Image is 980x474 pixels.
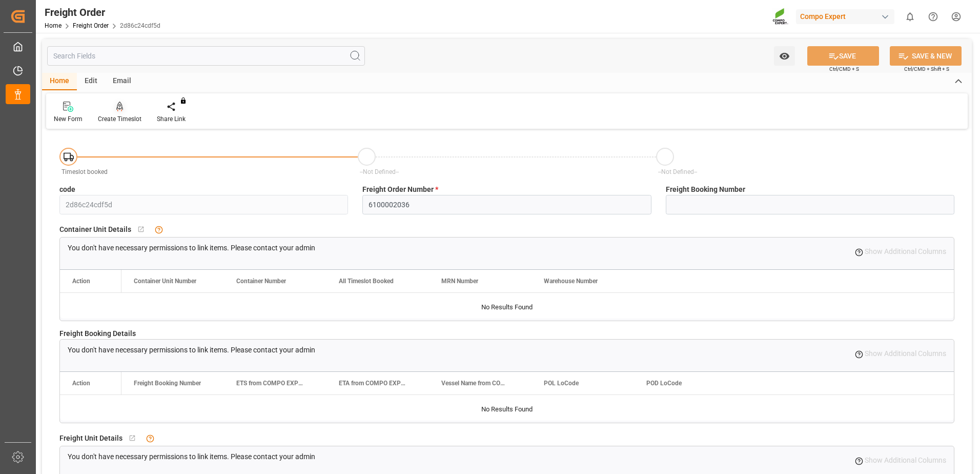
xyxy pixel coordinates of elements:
[68,243,315,253] p: You don't have necessary permissions to link items. Please contact your admin
[236,278,286,285] span: Container Number
[544,278,598,285] span: Warehouse Number
[807,46,879,66] button: SAVE
[772,8,789,26] img: Screenshot%202023-09-29%20at%2010.02.21.png_1712312052.png
[796,9,894,24] div: Compo Expert
[666,184,745,195] span: Freight Booking Number
[54,114,83,124] div: New Form
[658,168,697,175] span: --Not Defined--
[47,46,365,66] input: Search Fields
[72,278,90,285] div: Action
[441,278,478,285] span: MRN Number
[922,5,945,28] button: Help Center
[544,380,579,387] span: POL LoCode
[441,380,510,387] span: Vessel Name from COMPO EXPERT
[59,224,131,235] span: Container Unit Details
[339,380,407,387] span: ETA from COMPO EXPERT
[68,345,315,355] p: You don't have necessary permissions to link items. Please contact your admin
[904,65,949,73] span: Ctrl/CMD + Shift + S
[899,5,922,28] button: show 0 new notifications
[646,380,682,387] span: POD LoCode
[59,328,136,339] span: Freight Booking Details
[59,184,75,195] span: code
[362,184,438,195] span: Freight Order Number
[73,22,109,29] a: Freight Order
[339,278,394,285] span: All Timeslot Booked
[72,380,90,387] div: Action
[62,168,108,175] span: Timeslot booked
[236,380,305,387] span: ETS from COMPO EXPERT
[105,73,139,90] div: Email
[360,168,399,175] span: --Not Defined--
[134,278,196,285] span: Container Unit Number
[829,65,859,73] span: Ctrl/CMD + S
[890,46,962,66] button: SAVE & NEW
[45,5,160,20] div: Freight Order
[45,22,62,29] a: Home
[42,73,77,90] div: Home
[774,46,795,66] button: open menu
[98,114,141,124] div: Create Timeslot
[68,451,315,462] p: You don't have necessary permissions to link items. Please contact your admin
[796,7,899,26] button: Compo Expert
[59,433,122,444] span: Freight Unit Details
[77,73,105,90] div: Edit
[134,380,201,387] span: Freight Booking Number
